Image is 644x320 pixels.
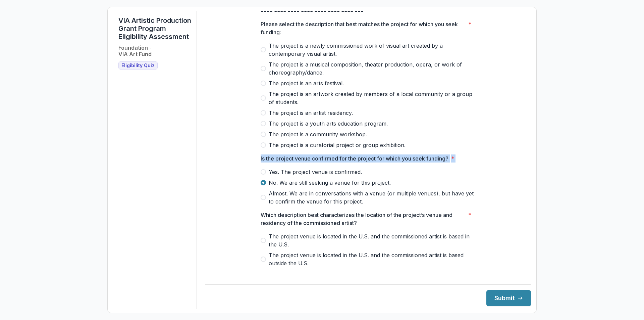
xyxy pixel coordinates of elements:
[269,168,362,176] span: Yes. The project venue is confirmed.
[269,120,388,128] span: The project is a youth arts education program.
[269,141,406,149] span: The project is a curatorial project or group exhibition.
[121,63,155,68] span: Eligibility Quiz
[269,130,367,138] span: The project is a community workshop.
[269,79,344,87] span: The project is an arts festival.
[269,232,475,248] span: The project venue is located in the U.S. and the commissioned artist is based in the U.S.
[486,290,531,306] button: Submit
[261,154,448,163] p: Is the project venue confirmed for the project for which you seek funding?
[269,42,475,58] span: The project is a newly commissioned work of visual art created by a contemporary visual artist.
[261,20,466,36] p: Please select the description that best matches the project for which you seek funding:
[269,251,475,267] span: The project venue is located in the U.S. and the commissioned artist is based outside the U.S.
[261,211,466,227] p: Which description best characterizes the location of the project’s venue and residency of the com...
[118,45,152,57] h2: Foundation - VIA Art Fund
[269,60,475,77] span: The project is a musical composition, theater production, opera, or work of choreography/dance.
[269,189,475,205] span: Almost. We are in conversations with a venue (or multiple venues), but have yet to confirm the ve...
[269,270,475,286] span: The project venue is located outside the U.S. and the commissioned artist is based in the U.S.
[118,16,191,41] h1: VIA Artistic Production Grant Program Eligibility Assessment
[269,179,391,187] span: No. We are still seeking a venue for this project.
[269,90,475,106] span: The project is an artwork created by members of a local community or a group of students.
[269,109,353,117] span: The project is an artist residency.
